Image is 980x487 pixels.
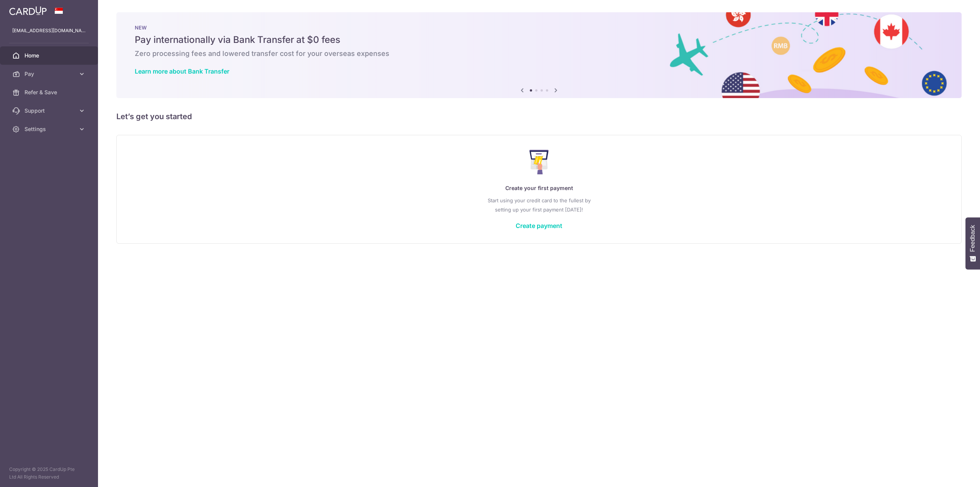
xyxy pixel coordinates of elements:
p: [EMAIL_ADDRESS][DOMAIN_NAME] [12,27,86,34]
a: Learn more about Bank Transfer [135,67,229,75]
p: Start using your credit card to the fullest by setting up your first payment [DATE]! [132,196,946,214]
p: Create your first payment [132,184,946,193]
span: Home [24,52,75,59]
img: Bank transfer banner [116,12,962,98]
a: Create payment [516,222,562,230]
h5: Let’s get you started [116,110,962,123]
button: Feedback - Show survey [965,217,980,269]
h6: Zero processing fees and lowered transfer cost for your overseas expenses [135,49,943,58]
span: Settings [24,125,75,133]
span: Pay [24,70,75,78]
img: Make Payment [529,150,549,174]
span: Support [24,107,75,115]
p: NEW [135,25,943,31]
span: Feedback [969,225,976,252]
h5: Pay internationally via Bank Transfer at $0 fees [135,34,943,46]
span: Refer & Save [24,89,75,96]
img: CardUp [9,6,47,15]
